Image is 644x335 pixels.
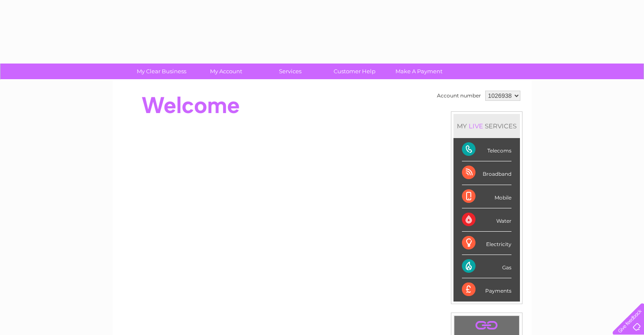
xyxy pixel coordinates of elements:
[453,114,520,138] div: MY SERVICES
[255,64,325,79] a: Services
[462,185,511,208] div: Mobile
[127,64,196,79] a: My Clear Business
[320,64,390,79] a: Customer Help
[462,161,511,185] div: Broadband
[384,64,454,79] a: Make A Payment
[435,89,483,103] td: Account number
[462,208,511,232] div: Water
[467,122,485,130] div: LIVE
[462,278,511,301] div: Payments
[191,64,261,79] a: My Account
[456,318,517,333] a: .
[462,255,511,278] div: Gas
[462,232,511,255] div: Electricity
[462,138,511,161] div: Telecoms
